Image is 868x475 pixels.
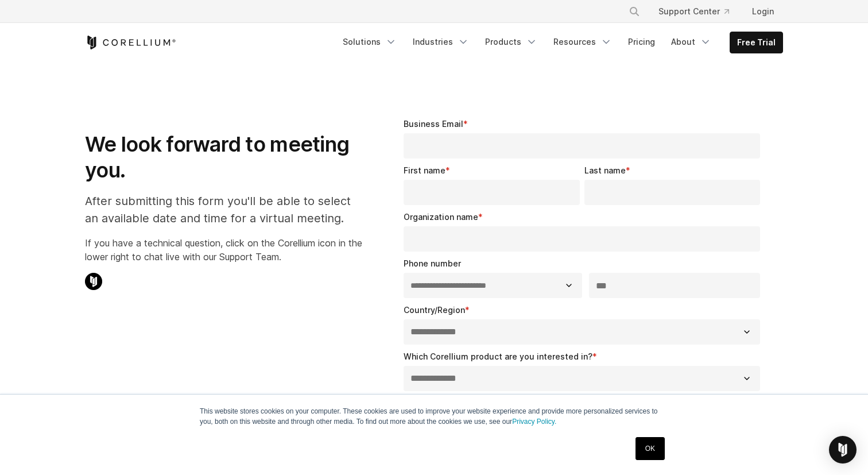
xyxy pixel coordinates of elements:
button: Search [624,1,645,22]
p: If you have a technical question, click on the Corellium icon in the lower right to chat live wit... [85,236,362,264]
span: Which Corellium product are you interested in? [404,352,592,361]
a: OK [635,437,665,460]
span: Business Email [404,119,463,129]
p: This website stores cookies on your computer. These cookies are used to improve your website expe... [200,406,668,427]
p: After submitting this form you'll be able to select an available date and time for a virtual meet... [85,192,362,227]
a: Resources [547,32,619,52]
a: Products [478,32,544,52]
span: Organization name [404,212,478,222]
span: Last name [584,165,626,175]
div: Navigation Menu [615,1,783,22]
a: About [664,32,718,52]
a: Support Center [649,1,738,22]
a: Free Trial [730,32,782,53]
a: Industries [406,32,476,52]
a: Privacy Policy. [512,418,556,426]
a: Corellium Home [85,36,176,49]
span: First name [404,165,445,175]
span: Phone number [404,258,461,268]
div: Open Intercom Messenger [829,436,857,464]
a: Pricing [621,32,662,52]
a: Login [743,1,783,22]
span: Country/Region [404,305,465,315]
h1: We look forward to meeting you. [85,132,362,183]
a: Solutions [336,32,404,52]
div: Navigation Menu [336,32,783,53]
img: Corellium Chat Icon [85,273,102,290]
